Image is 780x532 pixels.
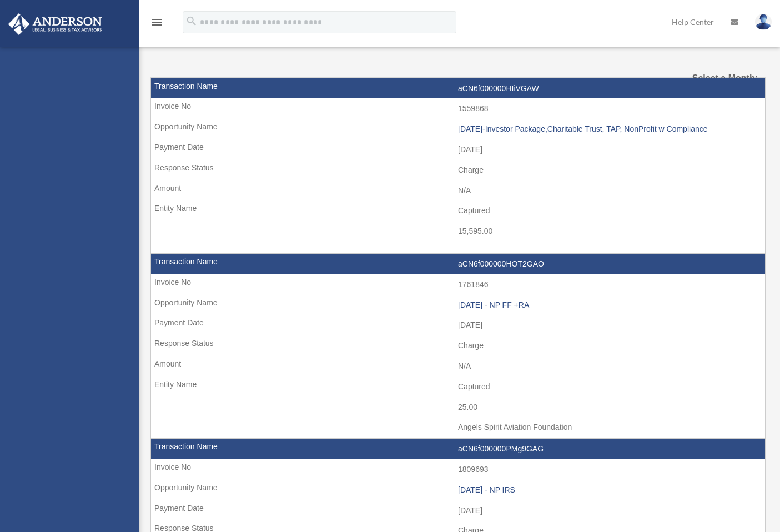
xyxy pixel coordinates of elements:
td: Captured [151,200,765,222]
div: [DATE] - NP IRS [458,485,759,495]
td: Charge [151,335,765,357]
td: Charge [151,160,765,181]
td: [DATE] [151,139,765,160]
label: Select a Month: [672,71,758,86]
td: 1809693 [151,459,765,480]
td: N/A [151,180,765,202]
td: 25.00 [151,397,765,418]
a: menu [150,19,163,29]
td: [DATE] [151,500,765,521]
td: 15,595.00 [151,221,765,242]
img: Anderson Advisors Platinum Portal [5,13,105,35]
td: Captured [151,377,765,398]
div: [DATE]-Investor Package,Charitable Trust, TAP, NonProfit w Compliance [458,124,759,134]
td: aCN6f000000HOT2GAO [151,254,765,275]
td: aCN6f000000HIiVGAW [151,78,765,99]
td: Angels Spirit Aviation Foundation [151,417,765,438]
img: User Pic [755,14,772,30]
td: N/A [151,356,765,377]
i: search [185,15,198,27]
td: aCN6f000000PMg9GAG [151,439,765,460]
td: [DATE] [151,315,765,336]
td: 1761846 [151,274,765,295]
div: [DATE] - NP FF +RA [458,300,759,310]
td: 1559868 [151,98,765,119]
i: menu [150,16,163,29]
